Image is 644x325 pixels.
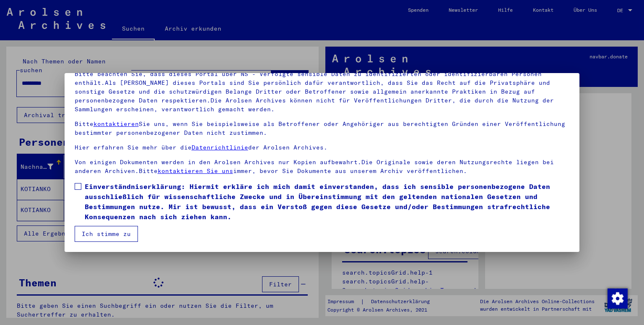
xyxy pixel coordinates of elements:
p: Bitte Sie uns, wenn Sie beispielsweise als Betroffener oder Angehöriger aus berechtigten Gründen ... [75,120,570,137]
button: Ich stimme zu [75,226,138,242]
p: Von einigen Dokumenten werden in den Arolsen Archives nur Kopien aufbewahrt.Die Originale sowie d... [75,158,570,176]
a: kontaktieren Sie uns [158,167,233,175]
a: kontaktieren [93,120,139,128]
img: Zustimmung ändern [608,288,628,309]
p: Bitte beachten Sie, dass dieses Portal über NS - Verfolgte sensible Daten zu identifizierten oder... [75,70,570,114]
span: Einverständniserklärung: Hiermit erkläre ich mich damit einverstanden, dass ich sensible personen... [85,181,570,222]
a: Datenrichtlinie [192,144,248,151]
p: Hier erfahren Sie mehr über die der Arolsen Archives. [75,143,570,152]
